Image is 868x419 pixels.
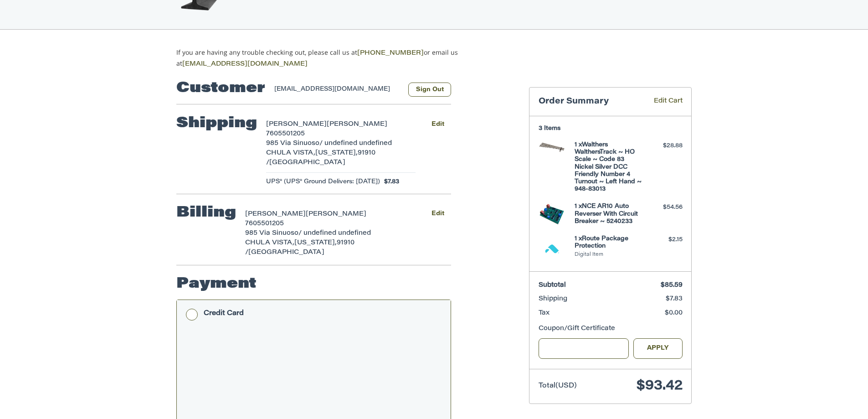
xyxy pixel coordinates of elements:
h4: 1 x Route Package Protection [575,235,644,250]
button: Apply [633,338,683,359]
span: $7.83 [380,177,400,186]
span: UPS® (UPS® Ground Delivers: [DATE]) [266,177,380,186]
div: Credit Card [204,306,244,321]
span: [PERSON_NAME] [266,121,327,128]
span: [GEOGRAPHIC_DATA] [269,160,345,166]
span: 7605501205 [245,221,284,227]
h2: Billing [176,204,236,222]
h2: Payment [176,275,257,293]
span: $7.83 [666,296,683,302]
h3: Order Summary [539,97,641,107]
span: $85.59 [661,282,683,289]
div: $54.56 [647,203,683,212]
span: $93.42 [637,379,683,393]
h2: Shipping [176,114,257,133]
div: Coupon/Gift Certificate [539,324,683,334]
span: [PERSON_NAME] [306,211,366,217]
span: 985 Via Sinuoso [245,230,298,237]
button: Sign Out [408,83,451,97]
p: If you are having any trouble checking out, please call us at or email us at [176,47,487,69]
div: $2.15 [647,235,683,244]
h3: 3 Items [539,125,683,132]
span: [US_STATE], [315,150,358,156]
span: [PERSON_NAME] [245,211,306,217]
a: [PHONE_NUMBER] [357,50,424,57]
h4: 1 x NCE AR10 Auto Reverser With Circuit Breaker ~ 5240233 [575,203,644,225]
span: Shipping [539,296,567,302]
button: Edit [424,118,451,131]
span: Subtotal [539,282,566,289]
span: / undefined undefined [298,230,371,237]
h2: Customer [176,79,265,98]
span: [GEOGRAPHIC_DATA] [248,249,324,256]
span: Tax [539,310,550,316]
span: CHULA VISTA, [266,150,315,156]
span: [US_STATE], [294,240,337,246]
span: [PERSON_NAME] [327,121,387,128]
li: Digital Item [575,251,644,259]
span: Total (USD) [539,383,577,389]
span: 985 Via Sinuoso [266,140,319,147]
a: Edit Cart [641,97,683,107]
span: CHULA VISTA, [245,240,294,246]
button: Edit [424,207,451,221]
input: Gift Certificate or Coupon Code [539,338,629,359]
div: $28.88 [647,141,683,150]
span: 91910 / [245,240,354,256]
a: [EMAIL_ADDRESS][DOMAIN_NAME] [182,61,308,67]
span: $0.00 [665,310,683,316]
span: / undefined undefined [319,140,392,147]
div: [EMAIL_ADDRESS][DOMAIN_NAME] [274,85,400,97]
span: 7605501205 [266,131,305,137]
h4: 1 x Walthers WalthersTrack ~ HO Scale ~ Code 83 Nickel Silver DCC Friendly Number 4 Turnout ~ Lef... [575,141,644,193]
